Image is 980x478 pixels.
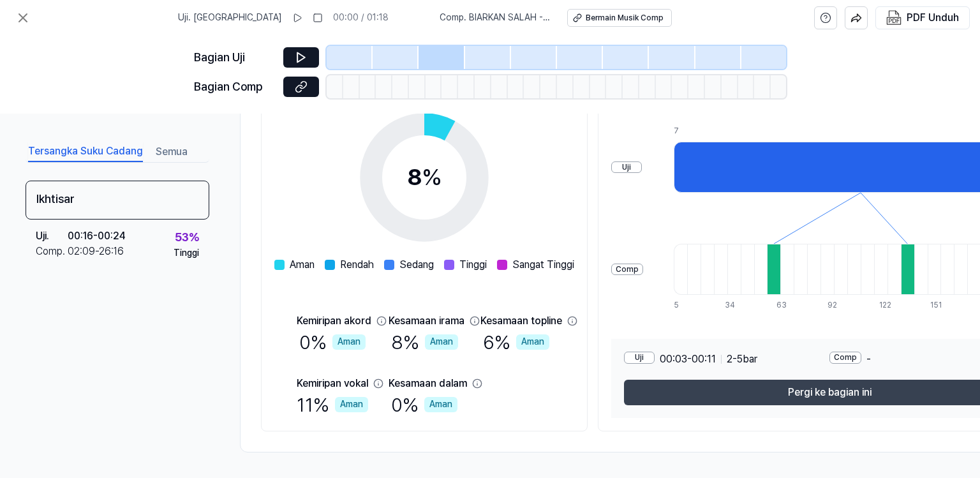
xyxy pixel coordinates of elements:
div: 0 % [299,329,366,355]
span: Rendah [340,257,374,273]
div: 122 [879,300,893,311]
span: Sangat Tinggi [512,257,574,273]
div: 151 [930,300,944,311]
button: Bermain Musik Comp [567,9,672,27]
button: help [814,6,837,29]
span: Tinggi [459,257,487,273]
div: Kesamaan topline [480,313,562,329]
div: Comp. [36,244,68,259]
div: Comp [829,352,861,364]
button: Semua [156,142,188,162]
div: Tinggi [174,247,199,260]
div: 92 [828,300,841,311]
div: 5 [674,300,687,311]
div: 0 % [391,391,457,418]
svg: help [820,11,831,24]
img: saham [850,12,862,24]
div: Aman [424,397,457,412]
div: Kemiripan akord [297,313,371,329]
div: Bermain Musik Comp [586,13,664,24]
div: 00:16-00:24 [68,228,126,244]
div: 8 % [391,329,458,355]
div: Aman [332,334,366,350]
div: Comp [611,264,643,276]
div: Kemiripan vokal [297,376,368,391]
div: 02:09-26:16 [68,244,124,259]
div: Uji. [36,228,68,244]
div: Bagian Comp [194,78,276,96]
img: PDF Unduh [886,10,902,26]
div: 00:00 / 01:18 [333,11,389,24]
div: PDF Unduh [907,10,959,26]
button: Tersangka Suku Cadang [28,142,143,162]
div: Uji [624,352,655,364]
span: 00:03-00:11 [660,352,716,367]
span: Sedang [399,257,434,273]
div: 8 [407,160,442,195]
span: Aman [290,257,315,273]
div: 11 % [297,391,368,418]
div: Bagian Uji [194,49,276,67]
button: PDF Unduh [884,7,961,29]
div: 53% [175,228,199,247]
div: Kesamaan dalam [389,376,467,391]
div: Kesamaan irama [389,313,464,329]
div: 63 [776,300,790,311]
div: 34 [725,300,738,311]
div: Uji [611,161,642,174]
span: Comp. BIARKAN SALAH - PERI DALAM [440,11,552,24]
div: 6 % [483,329,549,355]
div: Aman [425,334,458,350]
div: Aman [335,397,368,412]
div: Aman [516,334,549,350]
div: Ikhtisar [26,181,209,220]
span: % [422,163,442,191]
span: Uji. [GEOGRAPHIC_DATA] [178,11,282,24]
span: 2-5bar [727,352,757,367]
